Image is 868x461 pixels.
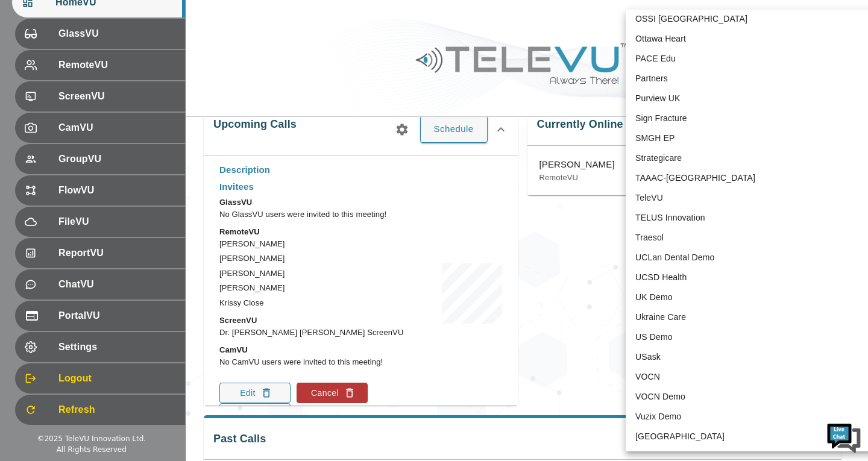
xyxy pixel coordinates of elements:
div: Chat with us now [63,63,203,79]
span: We're online! [70,152,166,274]
img: d_736959983_company_1615157101543_736959983 [20,56,51,86]
textarea: Type your message and hit 'Enter' [6,329,230,371]
img: Chat Widget [826,419,862,455]
div: Minimize live chat window [198,6,227,35]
